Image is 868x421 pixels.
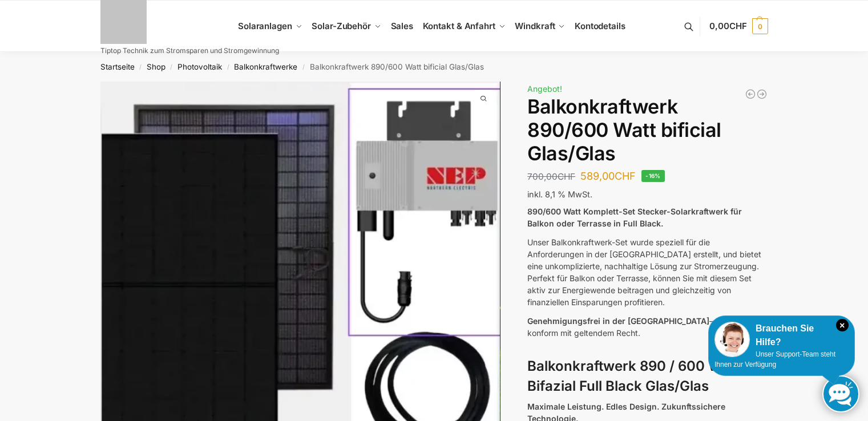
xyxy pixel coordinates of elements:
[527,358,749,394] strong: Balkonkraftwerk 890 / 600 Watt – Bifazial Full Black Glas/Glas
[80,52,788,82] nav: Breadcrumb
[297,63,309,72] span: /
[515,21,555,31] span: Windkraft
[100,47,279,54] p: Tiptop Technik zum Stromsparen und Stromgewinnung
[234,62,297,71] a: Balkonkraftwerke
[386,1,418,52] a: Sales
[709,9,768,43] a: 0,00CHF 0
[307,1,386,52] a: Solar-Zubehör
[836,319,849,331] i: Schließen
[714,322,849,349] div: Brauchen Sie Hilfe?
[580,170,636,182] bdi: 589,00
[147,62,165,71] a: Shop
[527,207,742,228] strong: 890/600 Watt Komplett-Set Stecker-Solarkraftwerk für Balkon oder Terrasse in Full Black.
[527,171,575,182] bdi: 700,00
[165,63,177,72] span: /
[135,63,147,72] span: /
[177,62,222,71] a: Photovoltaik
[418,1,510,52] a: Kontakt & Anfahrt
[615,170,636,182] span: CHF
[312,21,371,31] span: Solar-Zubehör
[527,95,768,165] h1: Balkonkraftwerk 890/600 Watt bificial Glas/Glas
[222,63,234,72] span: /
[558,171,575,182] span: CHF
[391,21,414,31] span: Sales
[729,21,747,31] span: CHF
[756,88,768,100] a: Steckerkraftwerk 890/600 Watt, mit Ständer für Terrasse inkl. Lieferung
[709,21,746,31] span: 0,00
[570,1,630,52] a: Kontodetails
[510,1,570,52] a: Windkraft
[527,189,592,199] span: inkl. 8,1 % MwSt.
[423,21,495,31] span: Kontakt & Anfahrt
[714,350,835,369] span: Unser Support-Team steht Ihnen zur Verfügung
[575,21,625,31] span: Kontodetails
[527,316,738,338] span: – 100 % konform mit geltendem Recht.
[527,316,709,326] span: Genehmigungsfrei in der [GEOGRAPHIC_DATA]
[100,62,135,71] a: Startseite
[745,88,756,100] a: 890/600 Watt Solarkraftwerk + 2,7 KW Batteriespeicher Genehmigungsfrei
[527,236,768,308] p: Unser Balkonkraftwerk-Set wurde speziell für die Anforderungen in der [GEOGRAPHIC_DATA] erstellt,...
[238,21,292,31] span: Solaranlagen
[752,18,768,34] span: 0
[714,322,750,357] img: Customer service
[641,170,665,182] span: -16%
[527,84,562,94] span: Angebot!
